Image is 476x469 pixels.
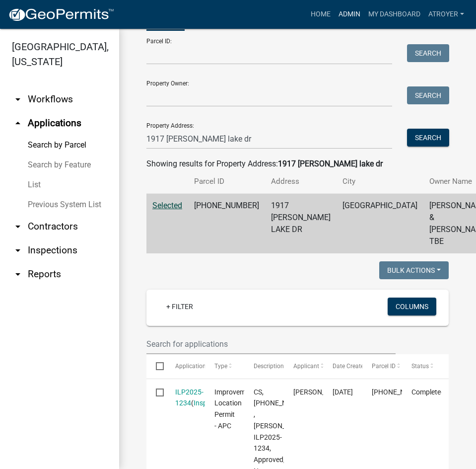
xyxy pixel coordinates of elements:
span: Applicant [293,363,319,370]
button: Bulk Actions [379,261,449,279]
span: Parcel ID [372,363,396,370]
td: 1917 [PERSON_NAME] LAKE DR [265,194,337,254]
datatable-header-cell: Description [244,354,283,378]
span: KEVIN KERSEY [293,388,346,396]
span: Date Created [333,363,367,370]
datatable-header-cell: Applicant [284,354,323,378]
button: Search [407,44,449,62]
datatable-header-cell: Date Created [323,354,362,378]
td: [PHONE_NUMBER] [188,194,265,254]
span: Improvement Location Permit - APC [214,388,256,430]
a: Selected [152,201,182,210]
i: arrow_drop_up [12,117,24,129]
td: [GEOGRAPHIC_DATA] [337,194,423,254]
span: Completed [411,388,445,396]
span: Description [254,363,284,370]
a: Admin [335,5,364,24]
button: Columns [388,298,436,315]
a: atroyer [424,5,468,24]
a: ILP2025-1234 [175,388,204,407]
span: 09/30/2025 [333,388,353,396]
th: City [337,170,423,193]
div: ( ) [175,387,196,409]
button: Search [407,86,449,104]
datatable-header-cell: Select [146,354,165,378]
i: arrow_drop_down [12,221,24,233]
strong: 1917 [PERSON_NAME] lake dr [278,159,383,168]
datatable-header-cell: Parcel ID [362,354,402,378]
a: My Dashboard [364,5,424,24]
div: Showing results for Property Address: [146,158,449,170]
datatable-header-cell: Type [205,354,244,378]
datatable-header-cell: Status [402,354,441,378]
button: Search [407,129,449,147]
span: Type [214,363,227,370]
th: Parcel ID [188,170,265,193]
span: Status [411,363,429,370]
a: + Filter [158,298,201,315]
a: Inspections [194,399,229,407]
datatable-header-cell: Application Number [165,354,204,378]
i: arrow_drop_down [12,244,24,256]
span: 029-137-029 [372,388,430,396]
input: Search for applications [146,334,396,354]
i: arrow_drop_down [12,93,24,105]
i: arrow_drop_down [12,268,24,280]
a: Home [307,5,335,24]
th: Address [265,170,337,193]
span: Application Number [175,363,229,370]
